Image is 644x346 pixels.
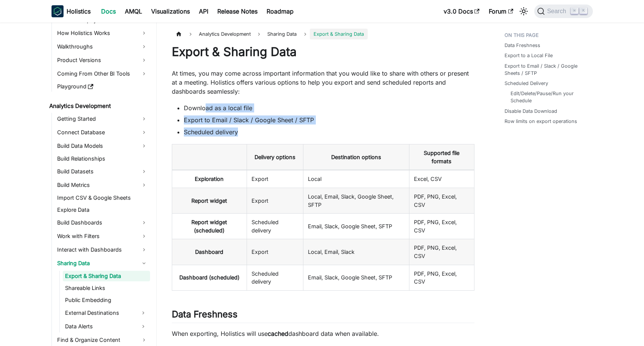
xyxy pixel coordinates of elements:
[55,140,150,152] a: Build Data Models
[409,239,474,265] td: PDF, PNG, Excel, CSV
[55,230,150,242] a: Work with Filters
[571,8,578,14] kbd: ⌘
[55,68,150,80] a: Coming From Other BI Tools
[67,7,91,16] b: Holistics
[63,307,136,319] a: External Destinations
[52,5,64,17] img: Holistics
[247,239,303,265] td: Export
[303,170,409,188] td: Local
[55,334,150,346] a: Find & Organize Content
[55,27,150,39] a: How Holistics Works
[505,80,548,87] a: Scheduled Delivery
[172,69,474,96] p: At times, you may come across important information that you would like to share with others or p...
[55,153,150,164] a: Build Relationships
[409,188,474,214] td: PDF, PNG, Excel, CSV
[264,29,300,39] span: Sharing Data
[120,5,147,17] a: AMQL
[303,239,409,265] td: Local, Email, Slack
[55,126,150,138] a: Connect Database
[172,29,186,39] a: Home page
[52,5,91,17] a: HolisticsHolistics
[580,8,587,14] kbd: K
[268,330,288,337] strong: cached
[505,118,577,125] a: Row limits on export operations
[534,5,592,18] button: Search (Command+K)
[172,170,247,188] th: Exploration
[172,29,474,39] nav: Breadcrumbs
[55,165,150,178] a: Build Datasets
[505,52,553,59] a: Export to a Local File
[518,5,530,17] button: Switch between dark and light mode (currently light mode)
[55,205,150,215] a: Explore Data
[247,188,303,214] td: Export
[55,41,150,53] a: Walkthroughs
[247,214,303,239] td: Scheduled delivery
[184,103,474,112] li: Download as a local file
[545,8,571,15] span: Search
[409,214,474,239] td: PDF, PNG, Excel, CSV
[55,113,150,125] a: Getting Started
[409,170,474,188] td: Excel, CSV
[63,295,150,305] a: Public Embedding
[303,144,409,170] th: Destination options
[97,5,120,17] a: Docs
[172,44,474,59] h1: Export & Sharing Data
[303,265,409,290] td: Email, Slack, Google Sheet, SFTP
[55,217,150,229] a: Build Dashboards
[262,5,298,17] a: Roadmap
[47,101,150,111] a: Analytics Development
[439,5,484,17] a: v3.0 Docs
[136,320,150,332] button: Expand sidebar category 'Data Alerts'
[505,42,540,49] a: Data Freshness
[194,5,213,17] a: API
[136,307,150,319] button: Expand sidebar category 'External Destinations'
[505,62,588,77] a: Export to Email / Slack / Google Sheets / SFTP
[55,244,150,256] a: Interact with Dashboards
[55,81,150,92] a: Playground
[55,54,150,66] a: Product Versions
[63,320,136,332] a: Data Alerts
[172,309,474,323] h2: Data Freshness
[55,193,150,203] a: Import CSV & Google Sheets
[172,239,247,265] th: Dashboard
[172,265,247,290] th: Dashboard (scheduled)
[505,108,557,115] a: Disable Data Download
[195,29,255,39] span: Analytics Development
[55,257,150,269] a: Sharing Data
[44,23,157,346] nav: Docs sidebar
[247,144,303,170] th: Delivery options
[409,265,474,290] td: PDF, PNG, Excel, CSV
[172,329,474,338] p: When exporting, Holistics will use dashboard data when available.
[184,115,474,124] li: Export to Email / Slack / Google Sheet / SFTP
[184,127,474,137] li: Scheduled delivery
[303,214,409,239] td: Email, Slack, Google Sheet, SFTP
[247,265,303,290] td: Scheduled delivery
[63,271,150,281] a: Export & Sharing Data
[303,188,409,214] td: Local, Email, Slack, Google Sheet, SFTP
[484,5,518,17] a: Forum
[172,188,247,214] th: Report widget
[55,179,150,191] a: Build Metrics
[409,144,474,170] th: Supported file formats
[147,5,194,17] a: Visualizations
[310,29,368,39] span: Export & Sharing Data
[172,214,247,239] th: Report widget (scheduled)
[247,170,303,188] td: Export
[511,90,585,104] a: Edit/Delete/Pause/Run your Schedule
[213,5,262,17] a: Release Notes
[63,283,150,293] a: Shareable Links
